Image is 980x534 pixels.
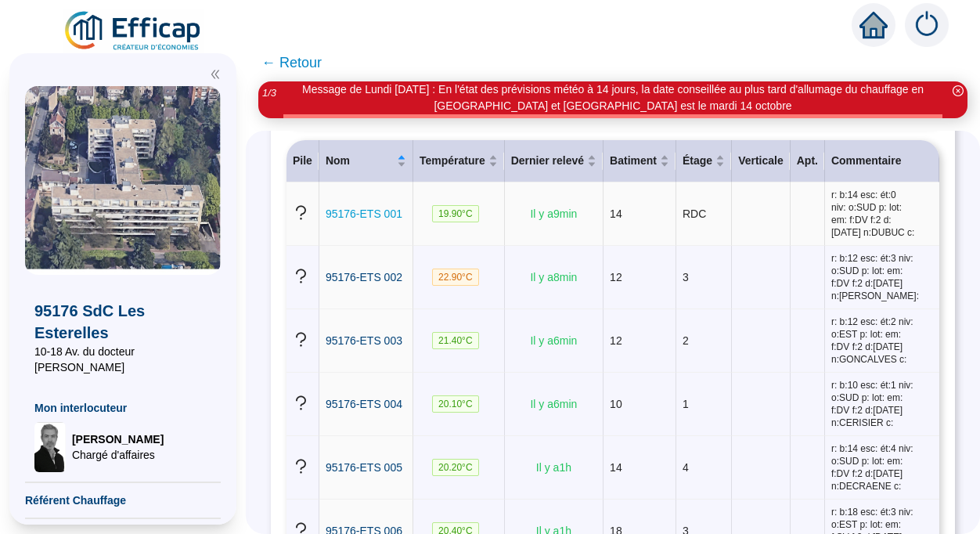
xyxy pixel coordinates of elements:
img: alerts [905,3,949,47]
span: 2 [683,334,689,347]
span: question [293,268,309,284]
span: question [293,331,309,348]
span: Il y a 1 h [536,461,571,474]
img: efficap energie logo [63,9,204,53]
span: 1 [683,398,689,410]
span: 95176 SdC Les Esterelles [34,300,211,344]
span: question [293,458,309,474]
th: Apt. [791,140,825,182]
span: 20.10 °C [432,395,479,413]
span: Il y a 8 min [530,271,577,283]
span: 3 [683,271,689,283]
span: question [293,204,309,221]
th: Dernier relevé [505,140,603,182]
span: 14 [610,207,622,220]
th: Étage [676,140,732,182]
span: r: b:12 esc: ét:3 niv: o:SUD p: lot: em: f:DV f:2 d:[DATE] n:[PERSON_NAME]: [831,252,933,302]
span: r: b:10 esc: ét:1 niv: o:SUD p: lot: em: f:DV f:2 d:[DATE] n:CERISIER c: [831,379,933,429]
i: 1 / 3 [262,87,276,99]
span: 4 [683,461,689,474]
span: close-circle [953,85,964,96]
span: r: b:12 esc: ét:2 niv: o:EST p: lot: em: f:DV f:2 d:[DATE] n:GONCALVES c: [831,316,933,366]
span: Température [420,153,485,169]
span: home [859,11,888,39]
span: Étage [683,153,712,169]
th: Température [413,140,505,182]
span: 10-18 Av. du docteur [PERSON_NAME] [34,344,211,375]
span: 95176-ETS 002 [326,271,402,283]
span: r: b:14 esc: ét:0 niv: o:SUD p: lot: em: f:DV f:2 d:[DATE] n:DUBUC c: [831,189,933,239]
span: 19.90 °C [432,205,479,222]
th: Batiment [603,140,676,182]
span: r: b:14 esc: ét:4 niv: o:SUD p: lot: em: f:DV f:2 d:[DATE] n:DECRAENE c: [831,442,933,493]
span: 12 [610,334,622,347]
span: 95176-ETS 004 [326,398,402,410]
th: Nom [319,140,413,182]
a: 95176-ETS 001 [326,206,402,222]
span: Dernier relevé [511,153,584,169]
span: Mon interlocuteur [34,400,211,416]
a: 95176-ETS 004 [326,396,402,413]
th: Verticale [732,140,791,182]
span: 95176-ETS 001 [326,207,402,220]
span: double-left [210,69,221,80]
span: Batiment [610,153,657,169]
span: Pile [293,154,312,167]
span: Chargé d'affaires [72,447,164,463]
span: Il y a 6 min [530,334,577,347]
img: Chargé d'affaires [34,422,66,472]
span: question [293,395,309,411]
span: 14 [610,461,622,474]
span: Il y a 9 min [530,207,577,220]
span: RDC [683,207,706,220]
span: 12 [610,271,622,283]
span: Il y a 6 min [530,398,577,410]
span: 95176-ETS 003 [326,334,402,347]
span: Référent Chauffage [25,493,221,508]
span: [PERSON_NAME] [72,431,164,447]
span: Nom [326,153,394,169]
th: Commentaire [825,140,939,182]
div: Message de Lundi [DATE] : En l'état des prévisions météo à 14 jours, la date conseillée au plus t... [283,81,942,114]
a: 95176-ETS 003 [326,333,402,349]
span: 22.90 °C [432,269,479,286]
a: 95176-ETS 005 [326,460,402,476]
span: 10 [610,398,622,410]
span: 21.40 °C [432,332,479,349]
span: ← Retour [261,52,322,74]
span: 95176-ETS 005 [326,461,402,474]
span: 20.20 °C [432,459,479,476]
a: 95176-ETS 002 [326,269,402,286]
